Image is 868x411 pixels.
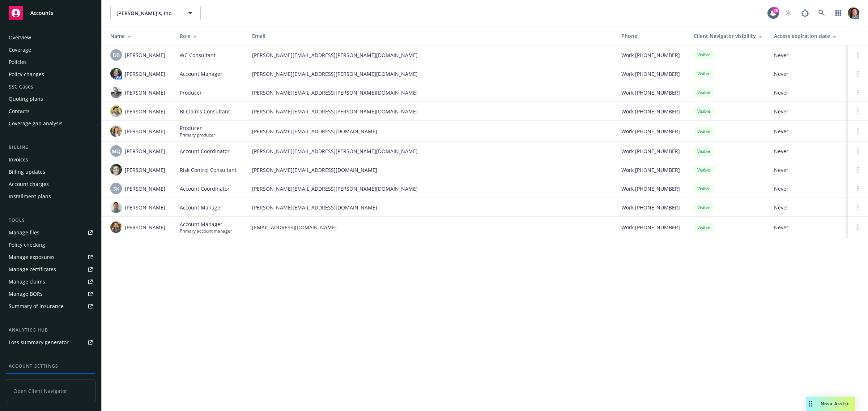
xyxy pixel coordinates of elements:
span: Work [PHONE_NUMBER] [621,185,680,192]
span: SK [113,185,119,192]
div: Visible [694,69,714,78]
a: Manage BORs [6,288,95,300]
span: [PERSON_NAME]'s, Inc. [116,9,179,17]
a: Billing updates [6,166,95,178]
span: WC Consultant [180,51,216,59]
span: Work [PHONE_NUMBER] [621,166,680,174]
span: Never [774,89,842,96]
div: Account settings [6,363,95,370]
a: Policies [6,56,95,68]
img: photo [110,221,122,233]
div: Role [180,32,241,40]
span: [PERSON_NAME][EMAIL_ADDRESS][DOMAIN_NAME] [252,166,610,174]
span: Never [774,204,842,211]
span: Primary account manager [180,228,232,234]
span: Never [774,147,842,155]
div: Policy checking [9,239,45,251]
img: photo [110,87,122,98]
span: Work [PHONE_NUMBER] [621,127,680,135]
span: Accounts [30,10,53,16]
a: Search [814,6,829,20]
a: Coverage gap analysis [6,118,95,129]
span: [PERSON_NAME] [125,224,165,231]
span: Account Manager [180,220,232,228]
div: Service team [9,373,40,384]
span: Account Manager [180,204,222,211]
div: Visible [694,147,714,156]
a: Overview [6,32,95,43]
a: Invoices [6,154,95,165]
span: Work [PHONE_NUMBER] [621,89,680,96]
a: Policy checking [6,239,95,251]
div: 28 [773,7,779,14]
div: Manage claims [9,276,45,287]
span: [PERSON_NAME] [125,204,165,211]
div: Tools [6,217,95,224]
div: SSC Cases [9,81,33,92]
a: Account charges [6,178,95,190]
div: Drag to move [806,397,815,411]
div: Policies [9,56,27,68]
div: Policy changes [9,69,44,80]
div: Visible [694,184,714,193]
span: [PERSON_NAME] [125,147,165,155]
img: photo [110,68,122,79]
div: Visible [694,165,714,174]
div: Coverage [9,44,31,56]
a: Accounts [6,3,95,23]
div: Access expiration date [774,32,842,40]
span: [PERSON_NAME] [125,166,165,174]
div: Manage certificates [9,264,56,275]
div: Coverage gap analysis [9,118,63,129]
span: Work [PHONE_NUMBER] [621,108,680,115]
span: Work [PHONE_NUMBER] [621,224,680,231]
span: Producer [180,124,215,132]
button: [PERSON_NAME]'s, Inc. [110,6,201,20]
div: Account charges [9,178,49,190]
a: Installment plans [6,191,95,202]
div: Visible [694,223,714,232]
a: Quoting plans [6,93,95,105]
span: BI Claims Consultant [180,108,230,115]
span: Never [774,185,842,192]
a: Manage claims [6,276,95,287]
span: [PERSON_NAME][EMAIL_ADDRESS][PERSON_NAME][DOMAIN_NAME] [252,185,610,192]
span: [PERSON_NAME][EMAIL_ADDRESS][PERSON_NAME][DOMAIN_NAME] [252,89,610,96]
div: Invoices [9,154,28,165]
a: Report a Bug [798,6,812,20]
span: Primary producer [180,132,215,138]
a: Loss summary generator [6,337,95,348]
span: Never [774,70,842,78]
div: Quoting plans [9,93,43,105]
img: photo [110,105,122,117]
div: Visible [694,127,714,136]
a: Coverage [6,44,95,56]
div: Billing updates [9,166,45,178]
div: Billing [6,144,95,151]
span: Nova Assist [821,401,849,407]
span: [PERSON_NAME][EMAIL_ADDRESS][PERSON_NAME][DOMAIN_NAME] [252,108,610,115]
img: photo [848,7,859,19]
span: Open Client Navigator [6,380,95,402]
span: [PERSON_NAME][EMAIL_ADDRESS][PERSON_NAME][DOMAIN_NAME] [252,147,610,155]
a: Summary of insurance [6,300,95,312]
span: Account Manager [180,70,222,78]
span: [PERSON_NAME] [125,127,165,135]
img: photo [110,164,122,176]
span: Never [774,224,842,231]
div: Contacts [9,105,30,117]
a: Manage exposures [6,251,95,263]
div: Name [110,32,168,40]
span: Work [PHONE_NUMBER] [621,147,680,155]
span: [PERSON_NAME] [125,108,165,115]
span: Work [PHONE_NUMBER] [621,70,680,78]
a: Service team [6,373,95,384]
div: Client Navigator visibility [694,32,762,40]
div: Visible [694,107,714,116]
span: [PERSON_NAME] [125,185,165,192]
a: Manage files [6,227,95,238]
span: DB [113,51,120,59]
div: Loss summary generator [9,337,69,348]
div: Phone [621,32,682,40]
